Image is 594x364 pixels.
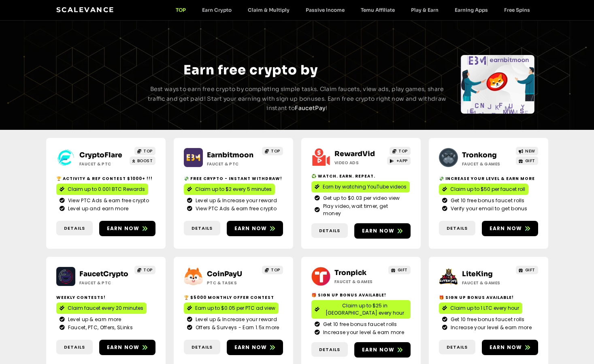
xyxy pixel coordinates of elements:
[68,186,145,193] span: Claim up to 0.001 BTC Rewards
[207,280,258,286] h2: ptc & Tasks
[396,158,408,164] span: +APP
[56,303,147,314] a: Claim faucet every 20 minutes
[207,161,258,167] h2: Faucet & PTC
[195,305,275,312] span: Earn up to $0.05 per PTC ad view
[319,346,340,353] span: Details
[362,346,395,353] span: Earn now
[298,7,353,13] a: Passive Income
[490,344,522,351] span: Earn now
[449,197,525,204] span: Get 10 free bonus faucet rolls
[262,266,283,274] a: TOP
[56,294,155,301] h2: Weekly contests!
[482,221,538,236] a: Earn now
[66,316,121,323] span: Level up & earn more
[240,7,298,13] a: Claim & Multiply
[234,344,267,351] span: Earn now
[323,302,407,317] span: Claim up to $25 in [GEOGRAPHIC_DATA] every hour
[271,267,280,273] span: TOP
[184,184,275,195] a: Claim up to $2 every 5 minutes
[137,158,153,164] span: BOOST
[262,147,283,155] a: TOP
[311,300,411,319] a: Claim up to $25 in [GEOGRAPHIC_DATA] every hour
[56,184,148,195] a: Claim up to 0.001 BTC Rewards
[403,7,447,13] a: Play & Earn
[462,161,513,167] h2: Faucet & Games
[319,227,340,234] span: Details
[227,340,283,355] a: Earn now
[490,225,522,232] span: Earn now
[462,270,493,278] a: LiteKing
[449,316,525,323] span: Get 10 free bonus faucet rolls
[447,7,496,13] a: Earning Apps
[321,321,397,328] span: Get 10 free bonus faucet rolls
[439,303,522,314] a: Claim up to 1 LTC every hour
[311,223,348,238] a: Details
[184,294,283,301] h2: 🏆 $5000 Monthly Offer contest
[449,205,528,212] span: Verify your email to get bonus
[66,205,129,212] span: Level up and earn more
[99,221,155,236] a: Earn now
[447,344,468,351] span: Details
[194,324,279,331] span: Offers & Surveys - Earn 1.5x more
[311,173,411,179] h2: ♻️ Watch. Earn. Repeat.
[295,104,326,112] a: FaucetPay
[496,7,538,13] a: Free Spins
[184,176,283,182] h2: 💸 Free crypto - Instant withdraw!
[79,151,122,159] a: CryptoFlare
[439,294,538,301] h2: 🎁 Sign Up Bonus Available!
[56,340,93,355] a: Details
[99,340,155,355] a: Earn now
[462,280,513,286] h2: Faucet & Games
[79,161,130,167] h2: Faucet & PTC
[516,147,538,155] a: NEW
[334,279,385,285] h2: Faucet & Games
[184,221,220,236] a: Details
[353,7,403,13] a: Temu Affiliate
[387,157,411,165] a: +APP
[525,158,535,164] span: GIFT
[194,205,277,212] span: View PTC Ads & earn free crypto
[311,181,410,193] a: Earn by watching YouTube videos
[271,148,280,154] span: TOP
[388,266,411,274] a: GIFT
[64,344,85,351] span: Details
[56,6,115,14] a: Scalevance
[195,186,272,193] span: Claim up to $2 every 5 minutes
[482,340,538,355] a: Earn now
[184,340,220,355] a: Details
[449,324,532,331] span: Increase your level & earn more
[192,344,213,351] span: Details
[321,329,404,336] span: Increase your level & earn more
[334,160,385,166] h2: Video ads
[447,225,468,232] span: Details
[362,227,395,235] span: Earn now
[56,176,155,182] h2: 🏆 Activity & ref contest $1000+ !!!
[194,197,277,204] span: Level up & Increase your reward
[450,186,525,193] span: Claim up to $50 per faucet roll
[207,151,253,159] a: Earnbitmoon
[66,324,133,331] span: Faucet, PTC, Offers, SLinks
[354,223,411,239] a: Earn now
[398,267,408,273] span: GIFT
[184,303,279,314] a: Earn up to $0.05 per PTC ad view
[79,280,130,286] h2: Faucet & PTC
[234,225,267,232] span: Earn now
[207,270,242,278] a: CoinPayU
[107,344,140,351] span: Earn now
[516,266,538,274] a: GIFT
[439,176,538,182] h2: 💸 Increase your level & earn more
[354,342,411,358] a: Earn now
[439,340,475,355] a: Details
[168,7,194,13] a: TOP
[183,62,318,78] span: Earn free crypto by
[398,148,408,154] span: TOP
[334,269,366,277] a: Tronpick
[147,85,448,113] p: Best ways to earn free crypto by completing simple tasks. Claim faucets, view ads, play games, sh...
[59,55,133,114] div: Slides
[68,305,143,312] span: Claim faucet every 20 minutes
[130,157,155,165] a: BOOST
[525,148,535,154] span: NEW
[143,267,153,273] span: TOP
[64,225,85,232] span: Details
